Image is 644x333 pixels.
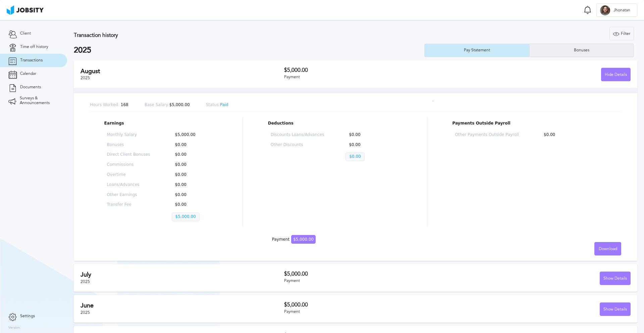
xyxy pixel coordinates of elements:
[90,102,119,107] span: Hours Worked:
[104,121,218,126] p: Earnings
[284,310,458,314] div: Payment
[80,68,284,75] h2: August
[172,152,215,157] p: $0.00
[172,173,215,177] p: $0.00
[600,5,610,15] div: J
[107,143,150,147] p: Bonuses
[7,5,44,15] img: ab4bad089aa723f57921c736e9817d99.png
[284,279,458,283] div: Payment
[80,271,284,278] h2: July
[20,72,36,76] span: Calendar
[284,75,458,80] div: Payment
[600,303,630,316] div: Show Details
[80,310,90,315] span: 2025
[172,202,215,207] p: $0.00
[107,193,150,197] p: Other Earnings
[461,48,493,53] div: Pay Statement
[145,102,169,107] span: Base Salary:
[284,302,458,308] h3: $5,000.00
[601,68,631,81] button: Hide Details
[20,96,59,105] span: Surveys & Announcements
[107,133,150,137] p: Monthly Salary
[206,103,228,107] p: Paid
[345,143,399,147] p: $0.00
[145,103,190,107] p: $5,000.00
[599,247,617,251] span: Download
[172,183,215,187] p: $0.00
[20,45,48,49] span: Time off history
[172,193,215,197] p: $0.00
[345,133,399,137] p: $0.00
[284,67,458,73] h3: $5,000.00
[424,44,529,57] button: Pay Statement
[284,271,458,277] h3: $5,000.00
[172,133,215,137] p: $5,000.00
[596,3,637,17] button: JJhonatan
[610,27,634,41] div: Filter
[529,44,634,57] button: Bonuses
[271,143,324,147] p: Other Discounts
[345,152,364,161] p: $0.00
[271,133,324,137] p: Discounts Loans/Advances
[601,68,630,82] div: Hide Details
[80,76,90,80] span: 2025
[107,162,150,167] p: Commissions
[20,85,41,90] span: Documents
[107,202,150,207] p: Transfer Fee
[20,314,35,319] span: Settings
[20,58,43,63] span: Transactions
[594,242,621,255] button: Download
[107,152,150,157] p: Direct Client Bonuses
[540,133,604,137] p: $0.00
[172,212,200,221] p: $5,000.00
[8,326,21,330] label: Version:
[610,8,634,13] span: Jhonatan
[455,133,519,137] p: Other Payments Outside Payroll
[80,279,90,284] span: 2025
[80,302,284,309] h2: June
[452,121,607,126] p: Payments Outside Payroll
[90,103,128,107] p: 168
[268,121,402,126] p: Deductions
[600,302,631,316] button: Show Details
[600,272,631,285] button: Show Details
[609,27,634,40] button: Filter
[172,143,215,147] p: $0.00
[74,46,424,55] h2: 2025
[600,272,630,285] div: Show Details
[291,235,316,244] span: $5,000.00
[172,162,215,167] p: $0.00
[107,173,150,177] p: Overtime
[107,183,150,187] p: Loans/Advances
[571,48,593,53] div: Bonuses
[206,102,220,107] span: Status:
[74,32,380,38] h3: Transaction history
[20,31,31,36] span: Client
[272,237,316,242] div: Payment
